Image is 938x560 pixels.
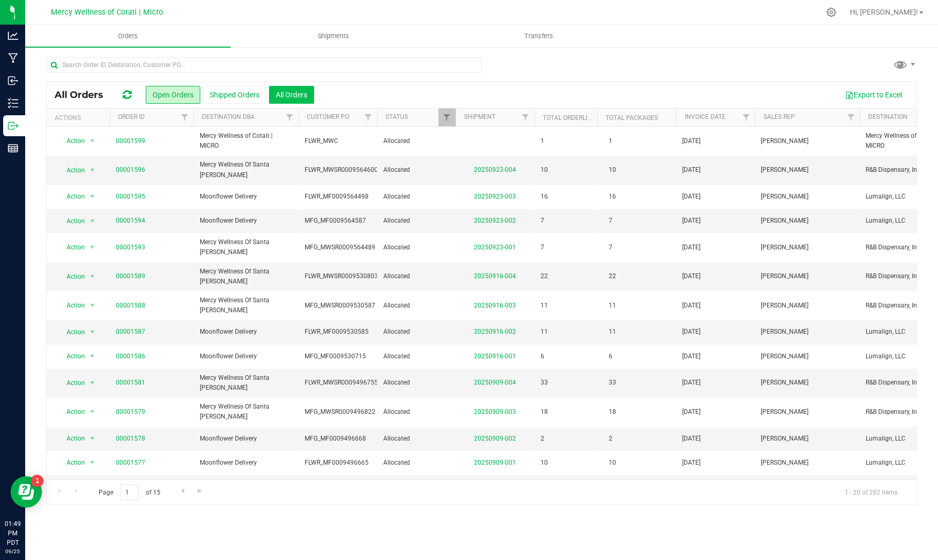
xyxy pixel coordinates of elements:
span: [PERSON_NAME] [761,136,808,146]
span: select [86,404,99,419]
a: Filter [360,108,377,126]
span: Moonflower Delivery [200,352,292,361]
a: 00001577 [116,458,145,468]
span: [PERSON_NAME] [761,434,808,444]
span: Allocated [383,327,449,337]
a: 00001579 [116,407,145,417]
span: Action [57,349,85,364]
a: Destination DBA [202,113,255,120]
a: 20250923-003 [474,193,516,200]
span: Transfers [510,31,567,41]
span: 10 [541,458,548,468]
span: Allocated [383,165,449,175]
span: [PERSON_NAME] [761,327,808,337]
span: [DATE] [682,243,700,252]
a: 20250916-003 [474,302,516,309]
inline-svg: Outbound [8,120,18,131]
iframe: Resource center unread badge [31,475,44,487]
a: 00001596 [116,165,145,175]
span: [DATE] [682,136,700,146]
a: 20250909-003 [474,408,516,415]
span: Mercy Wellness Of Santa [PERSON_NAME] [200,237,292,257]
a: Sales Rep [763,113,794,120]
span: Action [57,163,85,178]
a: 00001595 [116,192,145,202]
a: Go to the next page [176,484,191,498]
inline-svg: Manufacturing [8,53,18,63]
span: 18 [603,404,621,420]
span: Action [57,431,85,446]
span: 2 [603,431,618,446]
a: 00001581 [116,378,145,388]
a: Order ID [118,113,145,120]
inline-svg: Inventory [8,98,18,108]
a: 00001599 [116,136,145,146]
span: Action [57,455,85,470]
a: 20250916-004 [474,272,516,280]
a: Status [385,113,408,120]
span: 10 [541,165,548,175]
span: Page of 15 [90,484,169,500]
span: FLWR_MF0009496665 [305,458,371,468]
span: 33 [541,378,548,388]
a: 00001587 [116,327,145,337]
span: Allocated [383,192,449,202]
span: select [86,455,99,470]
span: FLWR_MWSR0009496755 [305,378,378,388]
span: 1 [541,136,544,146]
span: Allocated [383,352,449,361]
span: FLWR_MF0009530585 [305,327,371,337]
span: Mercy Wellness Of Santa [PERSON_NAME] [200,373,292,393]
span: select [86,134,99,148]
span: Action [57,214,85,228]
span: Action [57,134,85,148]
p: 01:49 PM PDT [5,519,20,547]
a: 20250923-004 [474,166,516,173]
div: Actions [55,114,105,122]
span: 11 [541,327,548,337]
a: Filter [842,108,859,126]
a: Filter [517,108,534,126]
a: 20250916-002 [474,328,516,335]
a: 00001593 [116,243,145,252]
a: Filter [176,108,193,126]
span: Hi, [PERSON_NAME]! [850,8,918,16]
span: [DATE] [682,165,700,175]
span: Action [57,269,85,284]
a: Go to the last page [192,484,208,498]
span: [PERSON_NAME] [761,407,808,417]
a: 20250923-002 [474,217,516,224]
span: [PERSON_NAME] [761,301,808,311]
span: 33 [603,375,621,390]
a: 20250923-001 [474,244,516,251]
span: select [86,376,99,390]
span: select [86,325,99,339]
span: [PERSON_NAME] [761,192,808,202]
span: Action [57,298,85,313]
inline-svg: Inbound [8,75,18,86]
input: 1 [120,484,139,500]
span: select [86,214,99,228]
span: Allocated [383,243,449,252]
a: 20250909-002 [474,435,516,442]
span: MFG_MWSR0009496822 [305,407,375,417]
a: 00001594 [116,216,145,226]
span: 6 [541,352,544,361]
a: Total Packages [606,114,658,122]
a: 00001578 [116,434,145,444]
span: 7 [541,243,544,252]
a: Total Orderlines [543,114,599,122]
button: Shipped Orders [203,86,266,104]
span: 1 - 20 of 282 items [836,484,906,500]
span: 10 [603,162,621,178]
span: MFG_MF0009496668 [305,434,371,444]
span: [DATE] [682,192,700,202]
span: 7 [603,213,618,228]
span: [PERSON_NAME] [761,271,808,281]
div: Manage settings [825,7,838,17]
span: Allocated [383,458,449,468]
span: MFG_MWSR0009530587 [305,301,375,311]
span: Action [57,376,85,390]
span: [DATE] [682,434,700,444]
span: Allocated [383,407,449,417]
